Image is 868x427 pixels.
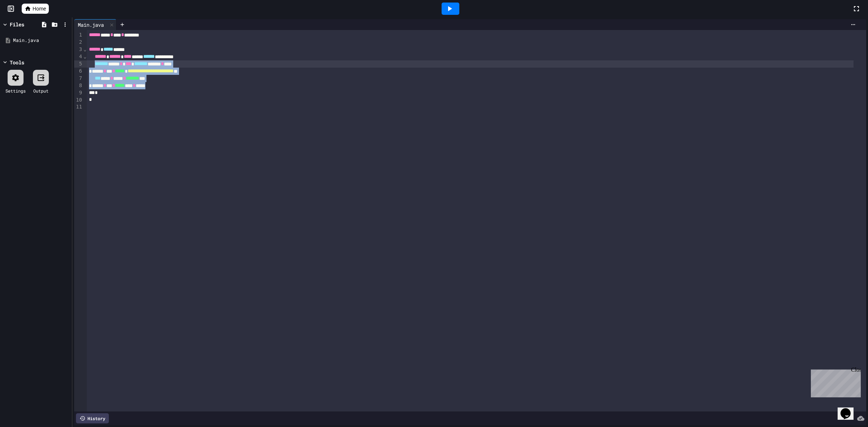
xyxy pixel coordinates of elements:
[3,3,50,46] div: Chat with us now!Close
[33,5,46,12] span: Home
[74,89,83,97] div: 9
[76,413,109,423] div: History
[13,37,69,44] div: Main.java
[74,39,83,46] div: 2
[74,68,83,75] div: 6
[5,87,26,94] div: Settings
[74,75,83,82] div: 7
[83,46,87,52] span: Fold line
[808,367,861,397] iframe: chat widget
[10,59,24,66] div: Tools
[22,4,49,14] a: Home
[10,21,24,28] div: Files
[74,82,83,89] div: 8
[74,46,83,53] div: 3
[74,31,83,39] div: 1
[33,87,48,94] div: Output
[83,54,87,59] span: Fold line
[74,21,107,29] div: Main.java
[838,398,861,420] iframe: chat widget
[74,97,83,104] div: 10
[74,103,83,111] div: 11
[74,53,83,60] div: 4
[74,19,116,30] div: Main.java
[74,60,83,68] div: 5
